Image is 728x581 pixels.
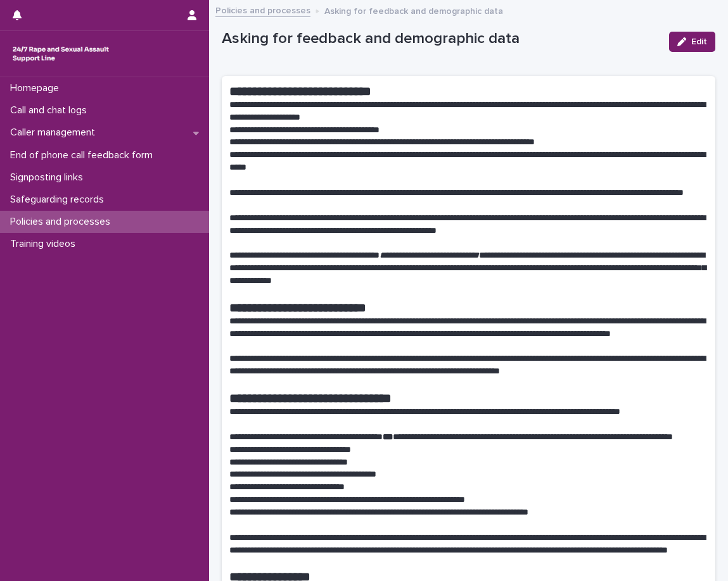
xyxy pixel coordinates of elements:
[5,194,114,206] p: Safeguarding records
[10,41,112,66] img: rhQMoQhaT3yELyF149Cw
[5,172,93,184] p: Signposting links
[5,82,69,94] p: Homepage
[215,3,310,17] a: Policies and processes
[691,37,707,46] span: Edit
[669,32,715,52] button: Edit
[5,216,120,228] p: Policies and processes
[5,127,105,139] p: Caller management
[5,104,97,116] p: Call and chat logs
[5,149,163,161] p: End of phone call feedback form
[222,30,659,48] p: Asking for feedback and demographic data
[324,3,503,17] p: Asking for feedback and demographic data
[5,238,86,250] p: Training videos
